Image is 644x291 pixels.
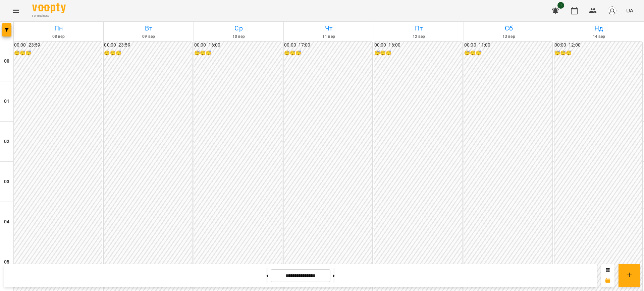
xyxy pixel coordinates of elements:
h6: 00:00 - 23:59 [14,42,102,49]
h6: 😴😴😴 [284,50,372,57]
h6: 😴😴😴 [104,50,192,57]
h6: 03 [4,178,9,186]
h6: 00:00 - 11:00 [464,42,552,49]
h6: 10 вер [195,33,282,40]
img: avatar_s.png [607,6,617,15]
h6: 😴😴😴 [374,50,462,57]
img: Voopty Logo [32,3,66,13]
h6: 14 вер [555,33,643,40]
h6: 12 вер [375,33,463,40]
h6: Пн [15,23,102,33]
h6: 😴😴😴 [464,50,552,57]
h6: 00:00 - 23:59 [104,42,192,49]
span: For Business [32,14,66,18]
h6: 01 [4,98,9,105]
h6: 05 [4,259,9,266]
h6: 04 [4,218,9,226]
h6: 😴😴😴 [554,50,642,57]
h6: 13 вер [465,33,552,40]
h6: Вт [105,23,192,33]
button: Menu [8,3,24,19]
h6: 00:00 - 12:00 [554,42,642,49]
span: 1 [557,2,564,9]
h6: 02 [4,138,9,145]
h6: Сб [465,23,552,33]
h6: 08 вер [15,33,102,40]
h6: 00:00 - 16:00 [194,42,282,49]
span: UA [626,7,633,14]
h6: 00 [4,58,9,65]
button: UA [624,4,636,17]
h6: 😴😴😴 [194,50,282,57]
h6: Чт [285,23,372,33]
h6: 11 вер [285,33,372,40]
h6: Ср [195,23,282,33]
h6: 09 вер [105,33,192,40]
h6: 00:00 - 17:00 [284,42,372,49]
h6: Нд [555,23,643,33]
h6: 00:00 - 16:00 [374,42,462,49]
h6: Пт [375,23,463,33]
h6: 😴😴😴 [14,50,102,57]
